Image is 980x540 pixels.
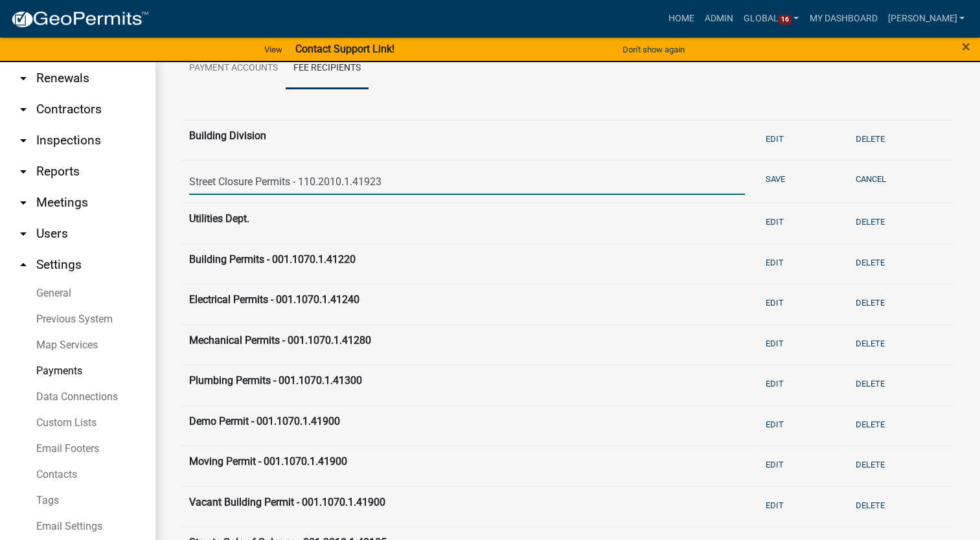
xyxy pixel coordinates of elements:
button: Edit [760,292,789,313]
button: Edit [760,333,789,354]
a: Admin [700,6,738,31]
a: Payment Accounts [181,48,286,89]
span: 16 [779,15,792,25]
button: Delete [850,373,890,394]
button: Delete [850,454,890,475]
strong: Contact Support Link! [295,43,394,55]
th: Building Permits - 001.1070.1.41220 [181,243,753,284]
i: arrow_drop_up [16,257,31,273]
button: Edit [760,373,789,394]
button: Delete [850,128,890,150]
button: Edit [760,495,789,516]
button: Edit [760,128,789,150]
th: Utilities Dept. [181,203,753,244]
button: Don't show again [617,39,690,60]
button: Delete [850,292,890,313]
a: My Dashboard [804,6,882,31]
a: [PERSON_NAME] [882,6,970,31]
i: arrow_drop_down [16,226,31,242]
th: Moving Permit - 001.1070.1.41900 [181,446,753,487]
button: Save [760,168,790,190]
button: Edit [760,454,789,475]
button: Edit [760,252,789,273]
span: × [962,38,970,56]
a: View [259,39,288,60]
th: Mechanical Permits - 001.1070.1.41280 [181,324,753,365]
a: Home [663,6,700,31]
i: arrow_drop_down [16,133,31,148]
th: Building Division [181,120,753,161]
button: Delete [850,252,890,273]
i: arrow_drop_down [16,102,31,117]
th: Plumbing Permits - 001.1070.1.41300 [181,365,753,406]
button: Delete [850,414,890,435]
button: Cancel [850,168,891,190]
button: Close [962,39,970,54]
th: Vacant Building Permit - 001.1070.1.41900 [181,486,753,527]
i: arrow_drop_down [16,195,31,210]
button: Delete [850,211,890,232]
button: Delete [850,495,890,516]
button: Edit [760,211,789,232]
button: Edit [760,414,789,435]
i: arrow_drop_down [16,71,31,86]
th: Electrical Permits - 001.1070.1.41240 [181,284,753,325]
button: Delete [850,333,890,354]
i: arrow_drop_down [16,164,31,179]
a: Global16 [738,6,804,31]
th: Demo Permit - 001.1070.1.41900 [181,405,753,446]
a: Fee Recipients [286,48,369,89]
